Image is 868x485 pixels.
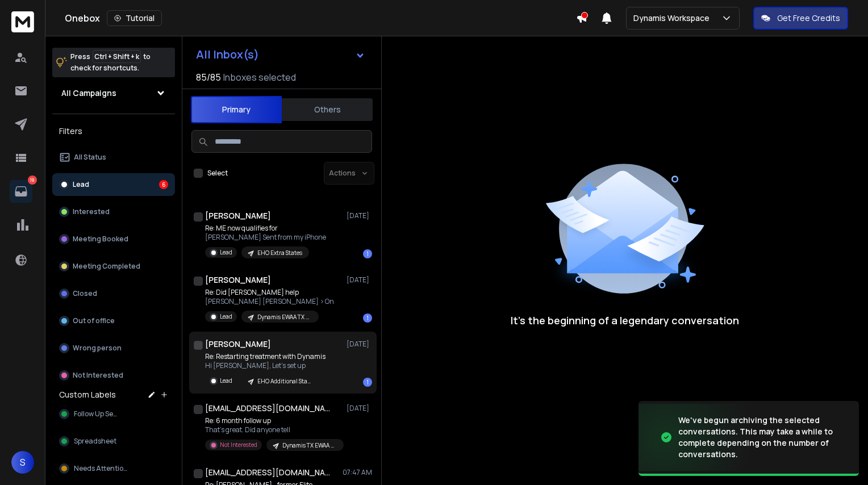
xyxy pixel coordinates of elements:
[257,313,312,321] p: Dynamis EWAA TX OUTLOOK + OTHERs ESPS
[347,275,372,285] p: [DATE]
[205,274,271,286] h1: [PERSON_NAME]
[196,49,259,60] h1: All Inbox(s)
[61,87,116,99] h1: All Campaigns
[347,211,372,220] p: [DATE]
[207,169,228,178] label: Select
[205,361,325,370] p: Hi [PERSON_NAME], Let’s set up
[73,289,97,298] p: Closed
[220,312,232,321] p: Lead
[347,340,372,349] p: [DATE]
[52,337,175,359] button: Wrong person
[205,416,341,425] p: Re: 6 month follow up
[93,50,141,63] span: Ctrl + Shift + k
[52,457,175,480] button: Needs Attention
[257,377,312,386] p: EHO Additional States 09_25
[52,82,175,104] button: All Campaigns
[52,228,175,250] button: Meeting Booked
[52,255,175,278] button: Meeting Completed
[205,338,271,350] h1: [PERSON_NAME]
[52,403,175,425] button: Follow Up Sent
[73,262,140,271] p: Meeting Completed
[282,97,373,122] button: Others
[205,467,330,478] h1: [EMAIL_ADDRESS][DOMAIN_NAME]
[205,403,330,414] h1: [EMAIL_ADDRESS][DOMAIN_NAME]
[74,437,116,446] span: Spreadsheet
[363,313,372,323] div: 1
[363,249,372,258] div: 1
[282,441,337,450] p: Dynamis TX EWAA Google Only - Newly Warmed
[205,288,334,297] p: Re: Did [PERSON_NAME] help
[74,409,120,419] span: Follow Up Sent
[73,344,122,353] p: Wrong person
[73,316,115,325] p: Out of office
[159,180,168,189] div: 6
[205,297,334,306] p: [PERSON_NAME] [PERSON_NAME] > On
[74,153,106,162] p: All Status
[205,233,326,242] p: [PERSON_NAME] Sent from my iPhone
[52,173,175,196] button: Lead6
[11,451,34,474] button: S
[511,312,739,328] p: It’s the beginning of a legendary conversation
[191,96,282,123] button: Primary
[52,282,175,305] button: Closed
[205,224,326,233] p: Re: ME now qualifies for
[639,404,752,471] img: image
[257,249,302,257] p: EHO Extra States
[205,210,271,221] h1: [PERSON_NAME]
[65,10,576,26] div: Onebox
[196,70,221,84] span: 85 / 85
[52,200,175,223] button: Interested
[777,12,840,24] p: Get Free Credits
[347,404,372,413] p: [DATE]
[10,180,32,203] a: 19
[59,389,116,400] h3: Custom Labels
[70,51,151,74] p: Press to check for shortcuts.
[753,7,848,30] button: Get Free Credits
[73,180,89,189] p: Lead
[74,464,127,473] span: Needs Attention
[107,10,162,26] button: Tutorial
[220,441,257,449] p: Not Interested
[633,12,714,24] p: Dynamis Workspace
[187,43,374,66] button: All Inbox(s)
[220,248,232,257] p: Lead
[52,310,175,332] button: Out of office
[220,377,232,385] p: Lead
[205,352,325,361] p: Re: Restarting treatment with Dynamis
[52,430,175,453] button: Spreadsheet
[52,123,175,139] h3: Filters
[52,364,175,387] button: Not Interested
[205,425,341,434] p: That's great. Did anyone tell
[52,146,175,169] button: All Status
[73,371,123,380] p: Not Interested
[73,235,128,244] p: Meeting Booked
[28,175,37,185] p: 19
[73,207,110,216] p: Interested
[223,70,296,84] h3: Inboxes selected
[343,468,372,477] p: 07:47 AM
[678,415,845,460] div: We've begun archiving the selected conversations. This may take a while to complete depending on ...
[363,378,372,387] div: 1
